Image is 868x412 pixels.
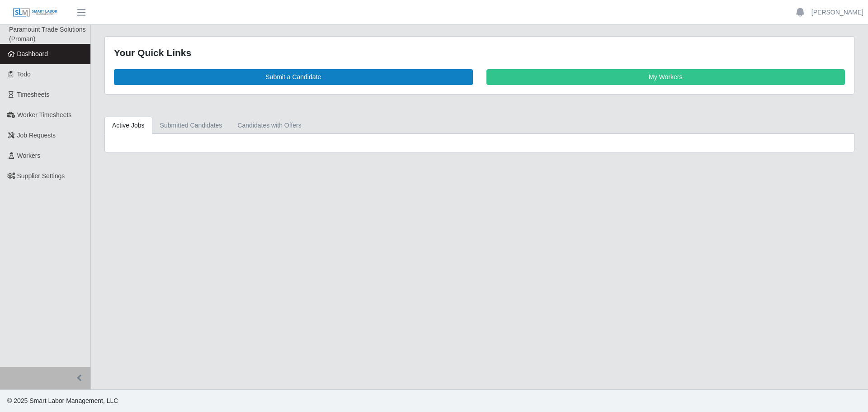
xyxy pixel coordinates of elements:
span: Supplier Settings [17,172,65,180]
span: Worker Timesheets [17,111,71,118]
span: Timesheets [17,91,50,98]
div: Your Quick Links [114,46,845,60]
a: Submit a Candidate [114,69,473,85]
span: Dashboard [17,50,48,57]
span: Todo [17,71,31,78]
span: © 2025 Smart Labor Management, LLC [7,397,118,404]
a: Submitted Candidates [152,117,230,134]
a: My Workers [486,69,845,85]
span: Job Requests [17,132,56,139]
span: Workers [17,152,41,159]
a: [PERSON_NAME] [811,8,863,17]
a: Candidates with Offers [230,117,309,134]
a: Active Jobs [104,117,152,134]
span: Paramount Trade Solutions (Proman) [9,26,86,43]
img: SLM Logo [13,8,58,18]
